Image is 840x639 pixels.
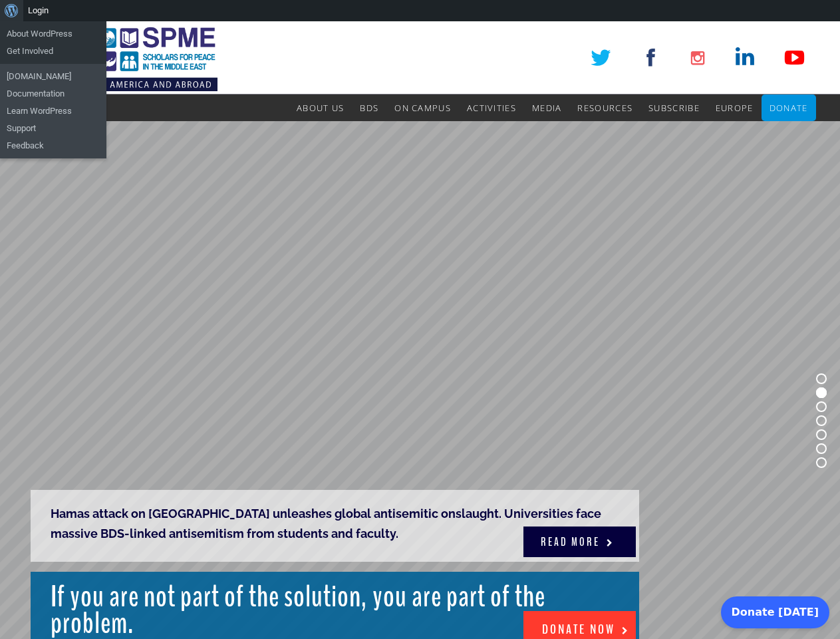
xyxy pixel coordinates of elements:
span: Resources [577,102,632,114]
span: On Campus [394,102,451,114]
a: Donate [770,95,808,121]
a: Resources [577,95,632,121]
span: Donate [770,102,808,114]
a: Activities [467,95,516,121]
a: Subscribe [648,95,700,121]
img: SPME [25,21,217,95]
span: Subscribe [648,102,700,114]
a: READ MORE [523,527,636,557]
span: Media [532,102,562,114]
a: Media [532,95,562,121]
span: BDS [360,102,378,114]
a: BDS [360,95,378,121]
rs-layer: Hamas attack on [GEOGRAPHIC_DATA] unleashes global antisemitic onslaught. Universities face massi... [31,490,639,562]
span: About Us [297,102,344,114]
span: Activities [467,102,516,114]
a: On Campus [394,95,451,121]
a: Europe [716,95,754,121]
a: About Us [297,95,344,121]
span: Europe [716,102,754,114]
